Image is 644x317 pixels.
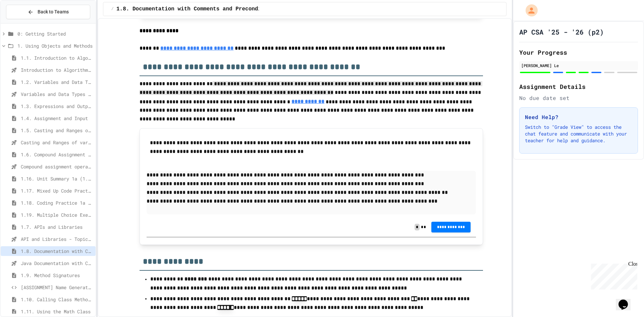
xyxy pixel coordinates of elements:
span: 1.8. Documentation with Comments and Preconditions [116,5,277,13]
span: / [111,6,114,12]
span: 1.10. Calling Class Methods [21,296,93,303]
p: Switch to "Grade View" to access the chat feature and communicate with your teacher for help and ... [525,124,632,144]
h2: Your Progress [519,48,638,57]
span: Introduction to Algorithms, Programming, and Compilers [21,66,93,73]
span: Compound assignment operators - Quiz [21,163,93,170]
span: 1.7. APIs and Libraries [21,223,93,230]
span: 1.16. Unit Summary 1a (1.1-1.6) [21,175,93,182]
div: [PERSON_NAME] Le [521,62,636,68]
iframe: chat widget [616,290,637,310]
h3: Need Help? [525,113,632,121]
span: 1.8. Documentation with Comments and Preconditions [21,248,93,255]
button: Back to Teams [6,5,90,19]
span: 0: Getting Started [17,30,93,37]
span: Variables and Data Types - Quiz [21,91,93,98]
span: 1.17. Mixed Up Code Practice 1.1-1.6 [21,187,93,194]
span: 1.4. Assignment and Input [21,115,93,122]
span: Back to Teams [38,8,69,15]
iframe: chat widget [588,261,637,289]
span: 1.5. Casting and Ranges of Values [21,127,93,134]
span: 1.6. Compound Assignment Operators [21,151,93,158]
span: 1.2. Variables and Data Types [21,78,93,86]
div: No due date set [519,94,638,102]
span: 1.18. Coding Practice 1a (1.1-1.6) [21,199,93,206]
span: 1.11. Using the Math Class [21,308,93,315]
span: 1.9. Method Signatures [21,272,93,279]
span: [ASSIGNMENT] Name Generator Tool (LO5) [21,284,93,291]
span: Java Documentation with Comments - Topic 1.8 [21,260,93,267]
h2: Assignment Details [519,82,638,91]
span: Casting and Ranges of variables - Quiz [21,139,93,146]
div: Chat with us now!Close [3,3,46,43]
span: 1.3. Expressions and Output [New] [21,103,93,110]
div: My Account [519,3,539,18]
span: API and Libraries - Topic 1.7 [21,235,93,243]
span: 1. Using Objects and Methods [17,42,93,49]
h1: AP CSA '25 - '26 (p2) [519,27,604,37]
span: 1.19. Multiple Choice Exercises for Unit 1a (1.1-1.6) [21,211,93,218]
span: 1.1. Introduction to Algorithms, Programming, and Compilers [21,54,93,61]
